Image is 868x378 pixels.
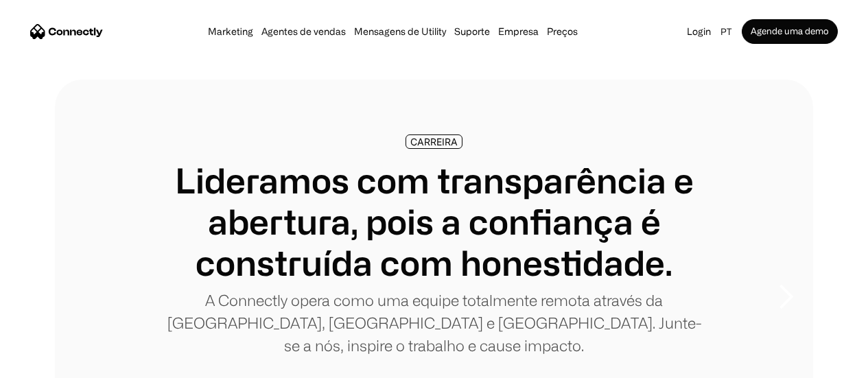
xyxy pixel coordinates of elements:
a: Marketing [204,26,257,37]
div: pt [720,22,731,41]
div: CARREIRA [410,137,458,147]
aside: Language selected: Português (Brasil) [14,353,82,373]
a: Mensagens de Utility [350,26,450,37]
div: Empresa [494,22,543,41]
ul: Language list [27,354,82,373]
a: Agentes de vendas [257,26,350,37]
div: Empresa [498,22,539,41]
a: Preços [543,26,582,37]
h1: Lideramos com transparência e abertura, pois a confiança é construída com honestidade. [165,160,703,283]
p: A Connectly opera como uma equipe totalmente remota através da [GEOGRAPHIC_DATA], [GEOGRAPHIC_DAT... [165,289,703,357]
a: Login [683,22,715,41]
a: Suporte [450,26,494,37]
a: home [30,21,103,42]
a: Agende uma demo [742,19,838,44]
div: next slide [758,228,813,366]
div: pt [715,22,742,41]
